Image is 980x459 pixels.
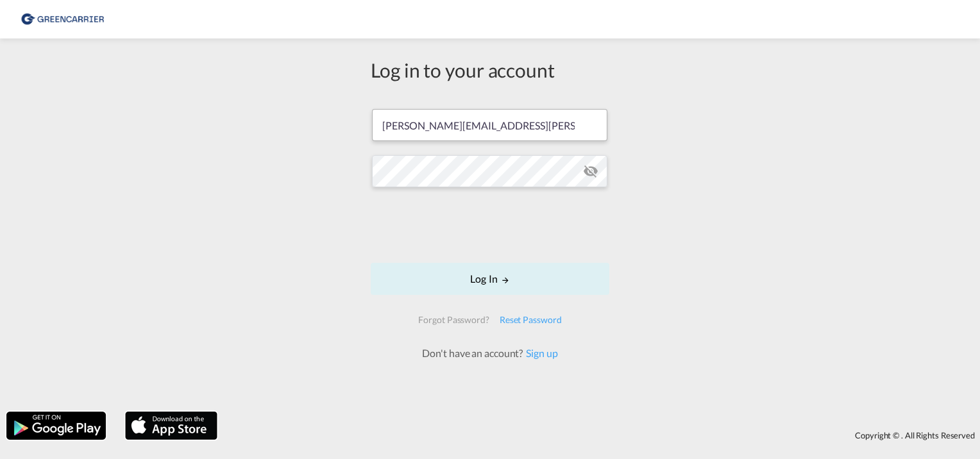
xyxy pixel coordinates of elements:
[408,346,571,360] div: Don't have an account?
[371,56,609,83] div: Log in to your account
[224,424,980,446] div: Copyright © . All Rights Reserved
[19,5,106,34] img: 8cf206808afe11efa76fcd1e3d746489.png
[124,410,219,441] img: apple.png
[523,347,557,359] a: Sign up
[393,200,587,250] iframe: reCAPTCHA
[494,308,567,331] div: Reset Password
[5,410,107,441] img: google.png
[372,109,607,141] input: Enter email/phone number
[371,263,609,295] button: LOGIN
[413,308,494,331] div: Forgot Password?
[583,163,598,179] md-icon: icon-eye-off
